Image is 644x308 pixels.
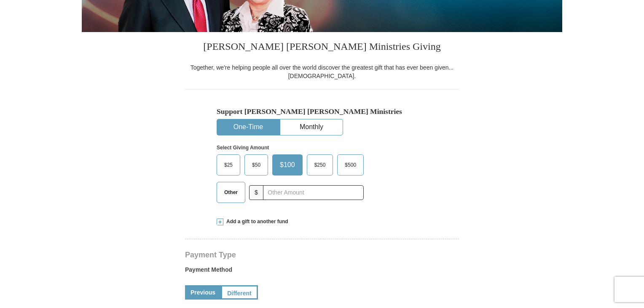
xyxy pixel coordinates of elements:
input: Other Amount [263,185,364,200]
span: $100 [276,159,299,171]
span: Other [220,186,242,199]
label: Payment Method [185,265,459,278]
button: One-Time [217,119,279,135]
strong: Select Giving Amount [217,145,269,151]
h5: Support [PERSON_NAME] [PERSON_NAME] Ministries [217,107,427,116]
span: $ [249,185,263,200]
span: Add a gift to another fund [223,218,288,225]
span: $250 [310,159,330,171]
span: $25 [220,159,237,171]
span: $500 [341,159,360,171]
h3: [PERSON_NAME] [PERSON_NAME] Ministries Giving [185,32,459,63]
div: Together, we're helping people all over the world discover the greatest gift that has ever been g... [185,63,459,80]
a: Different [221,285,258,300]
a: Previous [185,285,221,300]
span: $50 [248,159,265,171]
h4: Payment Type [185,251,459,258]
button: Monthly [280,119,343,135]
